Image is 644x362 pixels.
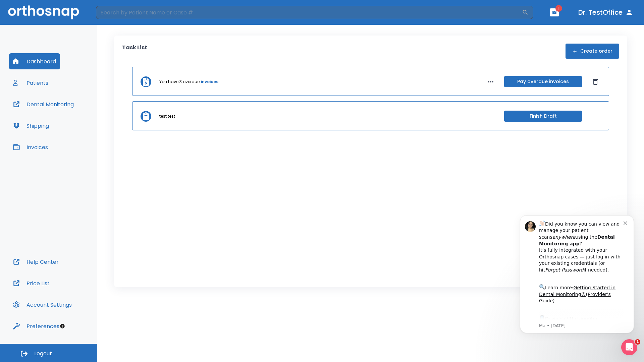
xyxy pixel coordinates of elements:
[504,76,582,87] button: Pay overdue invoices
[504,111,582,122] button: Finish Draft
[9,318,63,334] button: Preferences
[576,6,636,18] button: Dr. TestOffice
[96,6,522,19] input: Search by Patient Name or Case #
[201,79,218,85] a: invoices
[9,275,54,291] button: Price List
[9,254,63,270] button: Help Center
[9,118,53,134] button: Shipping
[59,323,65,329] div: Tooltip anchor
[114,14,119,20] button: Dismiss notification
[9,75,52,91] button: Patients
[29,118,114,124] p: Message from Ma, sent 3w ago
[29,109,114,143] div: Download the app: | ​ Let us know if you need help getting started!
[590,76,601,87] button: Dismiss
[621,339,637,355] iframe: Intercom live chat
[122,44,147,59] p: Task List
[9,139,52,155] button: Invoices
[635,339,640,345] span: 1
[9,53,60,69] button: Dashboard
[510,205,644,344] iframe: Intercom notifications message
[8,5,79,19] img: Orthosnap
[555,5,562,12] span: 1
[566,44,619,59] button: Create order
[9,96,78,112] button: Dental Monitoring
[159,79,200,85] p: You have 3 overdue
[159,113,175,119] p: test test
[34,350,52,357] span: Logout
[9,297,76,313] button: Account Settings
[29,111,89,123] a: App Store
